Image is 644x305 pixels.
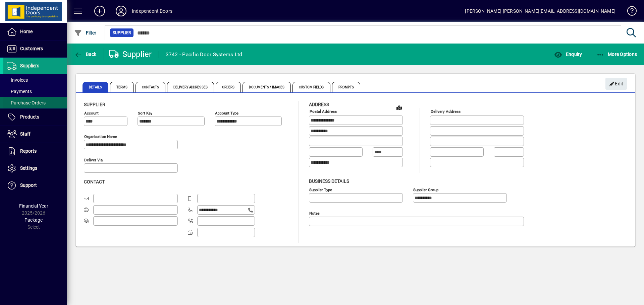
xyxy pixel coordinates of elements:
[3,109,67,126] a: Products
[3,97,67,108] a: Purchase Orders
[552,48,584,60] button: Enquiry
[309,102,329,107] span: Address
[20,165,37,171] span: Settings
[84,158,103,162] mat-label: Deliver via
[465,6,615,16] div: [PERSON_NAME] [PERSON_NAME][EMAIL_ADDRESS][DOMAIN_NAME]
[3,23,67,40] a: Home
[20,29,33,34] span: Home
[3,177,67,194] a: Support
[20,46,43,51] span: Customers
[84,111,99,116] mat-label: Account
[622,1,636,23] a: Knowledge Base
[109,49,152,60] div: Supplier
[554,52,582,57] span: Enquiry
[3,41,67,57] a: Customers
[24,217,43,223] span: Package
[243,82,291,92] span: Documents / Images
[20,131,31,137] span: Staff
[309,187,332,192] mat-label: Supplier type
[84,134,117,139] mat-label: Organisation name
[19,203,48,209] span: Financial Year
[216,82,241,92] span: Orders
[166,49,243,60] div: 3742 - Pacific Door Systems Ltd
[332,82,361,92] span: Prompts
[113,29,131,36] span: Supplier
[72,48,98,60] button: Back
[110,5,132,17] button: Profile
[3,126,67,143] a: Staff
[309,211,320,215] mat-label: Notes
[74,30,97,35] span: Filter
[132,6,172,16] div: Independent Doors
[3,143,67,160] a: Reports
[20,63,39,68] span: Suppliers
[84,102,105,107] span: Supplier
[89,5,110,17] button: Add
[72,27,98,39] button: Filter
[3,86,67,97] a: Payments
[167,82,214,92] span: Delivery Addresses
[595,48,639,60] button: More Options
[7,100,46,105] span: Purchase Orders
[20,148,37,154] span: Reports
[83,82,108,92] span: Details
[20,182,37,188] span: Support
[67,48,104,60] app-page-header-button: Back
[394,102,405,113] a: View on map
[7,77,28,83] span: Invoices
[605,78,627,90] button: Edit
[138,111,152,116] mat-label: Sort key
[596,52,637,57] span: More Options
[413,187,438,192] mat-label: Supplier group
[292,82,330,92] span: Custom Fields
[609,78,624,89] span: Edit
[74,52,97,57] span: Back
[110,82,134,92] span: Terms
[136,82,165,92] span: Contacts
[309,178,349,184] span: Business details
[7,89,32,94] span: Payments
[3,74,67,86] a: Invoices
[84,179,105,184] span: Contact
[20,114,39,120] span: Products
[3,160,67,177] a: Settings
[215,111,238,116] mat-label: Account Type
